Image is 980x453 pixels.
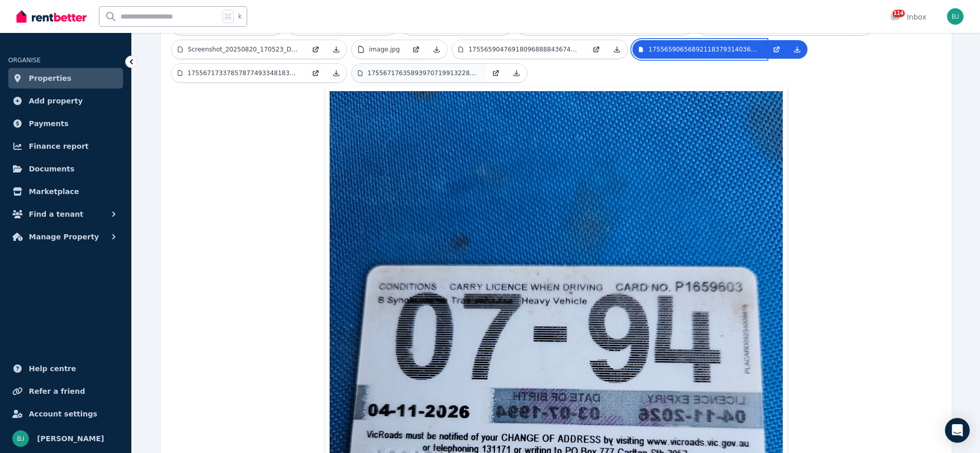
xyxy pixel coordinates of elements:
span: 114 [892,10,905,17]
a: Marketplace [8,181,123,202]
a: Account settings [8,404,123,424]
a: Open in new Tab [305,40,326,59]
img: RentBetter [16,9,87,24]
button: Manage Property [8,226,123,247]
span: Account settings [29,408,97,420]
p: 17556590656892118379314036679598.jpg [648,45,760,54]
a: Open in new Tab [586,40,607,59]
a: Download Attachment [607,40,627,59]
span: Documents [29,163,75,175]
span: Properties [29,72,72,84]
span: Payments [29,117,68,130]
span: Manage Property [29,231,99,243]
a: Download Attachment [426,40,447,59]
a: Payments [8,113,123,134]
a: 17556590656892118379314036679598.jpg [632,40,766,59]
div: Open Intercom Messenger [945,418,970,443]
a: Open in new Tab [766,40,787,59]
a: 1755671733785787749334818337388.jpg [171,64,305,82]
span: Help centre [29,362,76,375]
a: Open in new Tab [486,64,506,82]
a: Download Attachment [326,40,347,59]
span: Find a tenant [29,208,83,220]
p: 1755671733785787749334818337388.jpg [187,69,299,77]
p: 1755659047691809688884367409140.jpg [469,45,580,54]
span: Marketplace [29,185,79,198]
a: Open in new Tab [305,64,326,82]
a: Download Attachment [787,40,807,59]
span: Add property [29,95,83,107]
p: 17556717635893970719913228948369.jpg [368,69,479,77]
a: 17556717635893970719913228948369.jpg [352,64,486,82]
img: Bom Jin [12,430,29,447]
span: Refer a friend [29,385,85,397]
a: Documents [8,159,123,179]
a: Refer a friend [8,381,123,402]
img: Bom Jin [947,8,964,25]
span: [PERSON_NAME] [37,432,104,445]
a: Finance report [8,136,123,156]
a: Add property [8,91,123,111]
span: Finance report [29,140,89,152]
a: image.jpg [352,40,406,59]
span: k [238,12,242,21]
span: ORGANISE [8,57,41,64]
a: Download Attachment [326,64,347,82]
a: Help centre [8,358,123,379]
a: Open in new Tab [406,40,426,59]
a: Screenshot_20250820_170523_Drive.jpg [171,40,305,59]
a: Properties [8,68,123,89]
button: Find a tenant [8,204,123,224]
div: Inbox [890,12,926,22]
p: Screenshot_20250820_170523_Drive.jpg [188,45,299,54]
a: 1755659047691809688884367409140.jpg [452,40,586,59]
a: Download Attachment [506,64,527,82]
p: image.jpg [369,45,400,54]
